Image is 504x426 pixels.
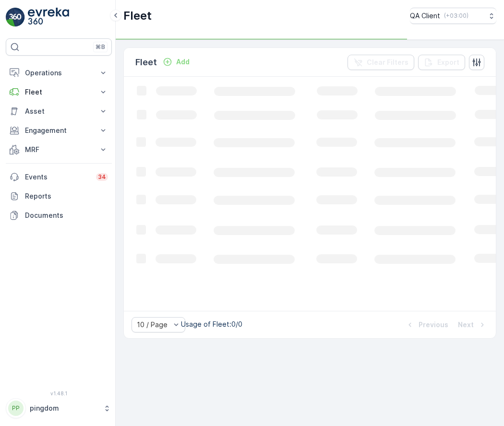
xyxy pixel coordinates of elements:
[6,121,112,140] button: Engagement
[6,83,112,102] button: Fleet
[6,8,25,27] img: logo
[25,211,108,220] p: Documents
[6,102,112,121] button: Asset
[6,398,112,418] button: PPpingdom
[96,43,105,51] p: ⌘B
[135,56,157,69] p: Fleet
[8,401,24,416] div: PP
[6,167,112,187] a: Events34
[25,106,93,116] p: Asset
[367,58,408,67] p: Clear Filters
[348,55,414,70] button: Clear Filters
[444,12,468,20] p: ( +03:00 )
[6,187,112,206] a: Reports
[25,172,90,182] p: Events
[404,319,449,331] button: Previous
[6,63,112,83] button: Operations
[181,319,242,329] p: Usage of Fleet : 0/0
[6,206,112,225] a: Documents
[458,320,474,330] p: Next
[6,390,112,396] span: v 1.48.1
[28,8,69,27] img: logo_light-DOdMpM7g.png
[176,57,190,67] p: Add
[410,11,440,21] p: QA Client
[25,87,93,97] p: Fleet
[457,319,488,331] button: Next
[410,8,496,24] button: QA Client(+03:00)
[123,8,152,24] p: Fleet
[419,320,448,330] p: Previous
[25,191,108,201] p: Reports
[25,145,93,154] p: MRF
[25,126,93,135] p: Engagement
[437,58,459,67] p: Export
[6,140,112,159] button: MRF
[30,403,98,413] p: pingdom
[25,68,93,78] p: Operations
[98,173,106,181] p: 34
[418,55,465,70] button: Export
[159,56,193,68] button: Add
